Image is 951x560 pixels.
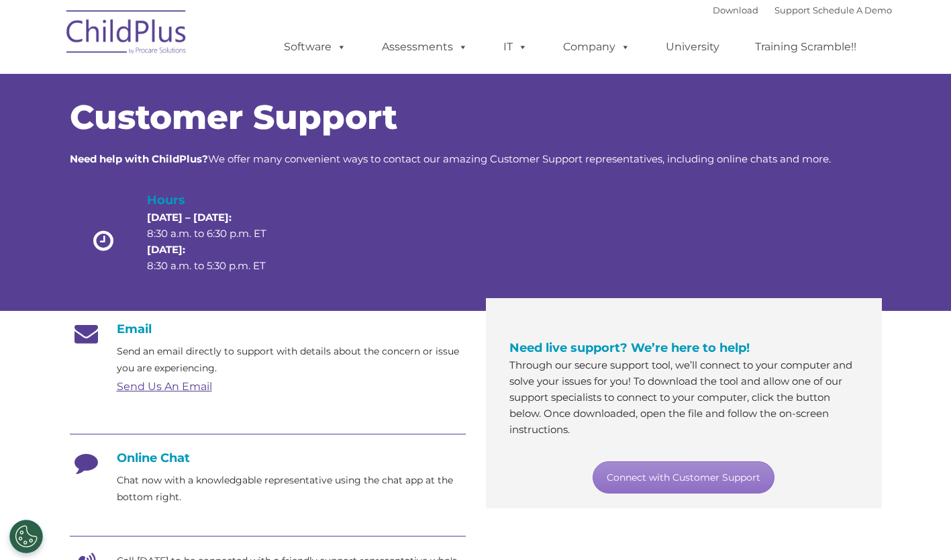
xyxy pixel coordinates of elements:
[117,343,466,377] p: Send an email directly to support with details about the concern or issue you are experiencing.
[509,340,750,355] span: Need live support? We’re here to help!
[652,34,733,60] a: University
[147,211,232,224] strong: [DATE] – [DATE]:
[774,5,810,15] a: Support
[117,472,466,506] p: Chat now with a knowledgable representative using the chat app at the bottom right.
[813,5,892,15] a: Schedule A Demo
[742,34,870,60] a: Training Scramble!!
[713,5,892,15] font: |
[117,380,212,393] a: Send Us An Email
[147,243,185,256] strong: [DATE]:
[70,97,397,138] span: Customer Support
[509,357,858,438] p: Through our secure support tool, we’ll connect to your computer and solve your issues for you! To...
[270,34,360,60] a: Software
[713,5,758,15] a: Download
[60,1,194,68] img: ChildPlus by Procare Solutions
[70,451,466,465] h4: Online Chat
[490,34,541,60] a: IT
[70,322,466,336] h4: Email
[147,209,289,274] p: 8:30 a.m. to 6:30 p.m. ET 8:30 a.m. to 5:30 p.m. ET
[593,461,774,494] a: Connect with Customer Support
[147,191,289,209] h4: Hours
[70,152,831,165] span: We offer many convenient ways to contact our amazing Customer Support representatives, including ...
[368,34,481,60] a: Assessments
[70,152,208,165] strong: Need help with ChildPlus?
[550,34,644,60] a: Company
[9,520,43,553] button: Cookies Settings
